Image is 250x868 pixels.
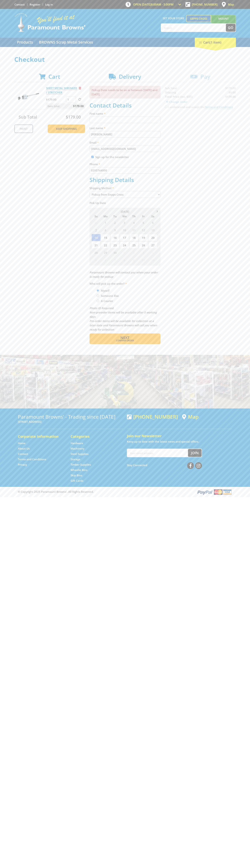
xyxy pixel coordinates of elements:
[14,124,33,133] a: Print
[73,103,84,109] span: $179.00
[110,249,120,256] span: 30
[148,241,157,249] span: 27
[211,15,236,29] a: Mount [PERSON_NAME]
[139,214,148,219] span: Fr
[139,249,148,256] span: 3
[121,210,129,213] span: [DATE]
[91,256,101,264] span: 5
[133,3,174,6] span: OPEN [DATE]
[120,219,129,226] span: 3
[120,249,129,256] span: 1
[182,414,199,420] a: View a map of Gepps Cross location
[120,241,129,249] span: 24
[139,234,148,241] span: 19
[14,56,236,63] h1: Checkout
[90,191,160,198] select: Please select a shipping method.
[14,3,25,6] a: Go to the Contact page
[151,3,174,6] span: 8:00am - 5:00pm
[14,489,236,495] div: ® Copyright 2025 Paramount Browns'. All Rights Reserved.
[90,333,160,344] button: Next Confirm order
[90,162,160,166] label: Phone
[110,256,120,264] span: 7
[18,441,26,445] a: Go to the Home page
[110,226,120,234] span: 9
[120,256,129,264] span: 8
[46,103,85,109] p: Item total:
[110,234,120,241] span: 16
[90,281,160,286] label: Who will pick up the order?
[120,214,129,219] span: We
[90,140,160,145] label: Email
[90,117,160,123] input: Please enter your first name.
[97,295,99,297] input: Please select who will pick up the order.
[186,15,211,22] a: Gepps Cross
[18,86,39,107] img: SHEET METAL SHRINKER / STRETCHER
[90,201,160,205] label: Pick Up Date
[101,256,110,264] span: 6
[71,473,82,477] a: Go to the Skip Bins page
[90,146,160,152] input: Please enter your email address.
[90,86,160,98] p: Pickup Date needs to be on or between [DATE] and [DATE]
[90,102,160,109] h2: Contact Details
[91,241,101,249] span: 21
[101,226,110,234] span: 8
[90,176,160,183] h2: Shipping Details
[71,468,87,472] a: Go to the Wheelie Bins page
[91,226,101,234] span: 7
[97,289,99,292] input: Please select who will pick up the order.
[18,457,46,461] a: Go to the Terms and Conditions page
[91,249,101,256] span: 28
[139,219,148,226] span: 5
[71,434,116,439] h5: Categories
[101,219,110,226] span: 1
[119,73,141,80] span: Delivery
[101,214,110,219] span: Mo
[71,441,83,445] a: Go to the Hardware page
[90,186,160,190] label: Shipping Method
[101,234,110,241] span: 15
[129,219,138,226] span: 4
[18,414,123,420] h3: Paramount Browns' - Trading since [DATE]
[110,241,120,249] span: 23
[90,126,160,130] label: Last name
[46,97,65,102] p: $179.00
[46,86,77,94] a: SHEET METAL SHRINKER / STRETCHER
[18,447,30,450] a: Go to the About Us page
[188,449,202,457] button: Join
[129,234,138,241] span: 18
[97,340,153,342] span: Confirm order
[18,463,27,467] a: Go to the Privacy page
[129,226,138,234] span: 11
[79,86,81,90] a: Remove from cart
[161,24,226,32] input: Search
[127,449,188,457] input: Your email address
[161,15,186,21] span: Set your store
[100,293,120,299] label: Someone Else
[71,463,91,467] a: Go to the Timber Supplies page
[210,40,221,44] span: (1 item)
[71,452,88,456] a: Go to the Steel Supplies page
[110,219,120,226] span: 2
[90,271,158,278] em: Paramount Browns will contact you when your order is ready for pickup
[148,234,157,241] span: 20
[90,131,160,138] input: Please enter your last name.
[14,38,36,47] a: Go to the Products page
[66,114,81,120] span: $179.00
[120,226,129,234] span: 10
[127,414,178,420] div: [PHONE_NUMBER]
[195,38,236,47] div: Cart
[19,114,37,120] span: Sub Total
[110,214,120,219] span: Tu
[129,214,138,219] span: Th
[120,234,129,241] span: 17
[148,219,157,226] span: 6
[18,452,28,456] a: Go to the Contact page
[139,226,148,234] span: 12
[127,461,202,469] div: Stay Connected
[48,124,85,133] a: Keep Shopping
[127,433,232,438] h5: Join our Newsletter
[36,38,96,47] a: Go to the BROWNS Scrap Metal Services page
[71,447,84,450] a: Go to the Machinery page
[101,241,110,249] span: 22
[129,249,138,256] span: 2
